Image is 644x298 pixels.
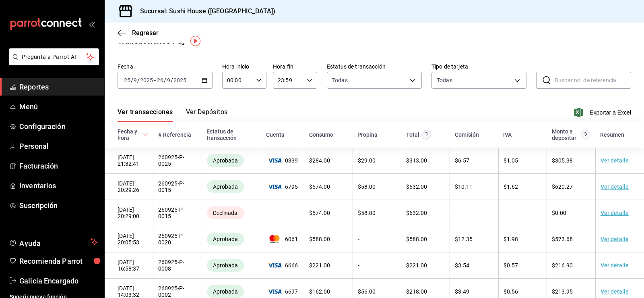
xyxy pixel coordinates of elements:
[601,210,629,216] a: Ver detalle
[552,183,573,190] span: $ 620.27
[118,64,213,69] label: Fecha
[190,36,200,46] img: Tooltip marker
[131,77,133,83] span: /
[9,48,99,65] button: Pregunta a Parrot AI
[118,108,173,122] button: Ver transacciones
[19,275,98,286] span: Galicia Encargado
[105,226,153,252] td: [DATE] 20:05:53
[207,259,244,272] div: Transacciones cobradas de manera exitosa.
[157,77,164,83] input: --
[455,131,479,138] div: Comisión
[358,288,376,295] span: $ 56.00
[118,128,149,141] span: Fecha y hora
[406,157,427,164] span: $ 313.00
[210,210,241,216] span: Declinada
[455,157,469,164] span: $ 6.57
[431,64,526,69] label: Tipo de tarjeta
[552,157,573,164] span: $ 305.38
[309,157,330,164] span: $ 284.00
[207,285,244,298] div: Transacciones cobradas de manera exitosa.
[273,64,317,69] label: Hora fin
[309,236,330,242] span: $ 588.00
[171,77,173,83] span: /
[601,262,629,269] a: Ver detalle
[547,200,596,226] td: $0.00
[358,210,376,216] span: $ 58.00
[406,262,427,269] span: $ 221.00
[266,262,299,269] span: 6666
[206,128,256,141] div: Estatus de transacción
[118,108,228,122] div: navigation tabs
[118,29,159,37] button: Regresar
[210,236,241,242] span: Aprobada
[19,81,98,92] span: Reportes
[266,183,299,190] span: 6795
[134,6,275,16] h3: Sucursal: Sushi House ([GEOGRAPHIC_DATA])
[19,200,98,211] span: Suscripción
[266,131,285,138] div: Cuenta
[154,77,156,83] span: -
[498,200,547,226] td: -
[6,58,99,67] a: Pregunta a Parrot AI
[207,154,244,167] div: Transacciones cobradas de manera exitosa.
[552,288,573,295] span: $ 213.95
[186,108,228,122] button: Ver Depósitos
[19,101,98,112] span: Menú
[455,262,469,269] span: $ 3.54
[503,131,512,138] div: IVA
[153,226,202,252] td: 260925-P-0020
[332,76,348,84] span: Todas
[19,180,98,191] span: Inventarios
[601,236,629,242] a: Ver detalle
[358,157,376,164] span: $ 29.00
[309,288,330,295] span: $ 162.00
[450,200,499,226] td: -
[455,236,473,242] span: $ 12.35
[504,262,518,269] span: $ 0.57
[105,252,153,279] td: [DATE] 16:58:37
[124,77,131,83] input: --
[89,21,95,27] button: open_drawer_menu
[140,77,153,83] input: ----
[504,183,518,190] span: $ 1.62
[158,131,191,138] div: # Referencia
[153,174,202,200] td: 260925-P-0015
[437,76,452,84] div: Todas
[552,262,573,269] span: $ 216.90
[137,77,140,83] span: /
[309,210,330,216] span: $ 574.00
[601,183,629,190] a: Ver detalle
[105,148,153,174] td: [DATE] 21:32:41
[19,160,98,171] span: Facturación
[210,157,241,164] span: Aprobada
[266,288,299,295] span: 6697
[327,64,422,69] label: Estatus de transacción
[210,183,241,190] span: Aprobada
[207,206,244,219] div: Transacciones declinadas por el banco emisor. No se hace ningún cargo al tarjetahabiente ni al co...
[22,53,87,61] span: Pregunta a Parrot AI
[406,131,419,138] div: Total
[601,157,629,164] a: Ver detalle
[504,236,518,242] span: $ 1.98
[222,64,266,69] label: Hora inicio
[576,108,631,117] button: Exportar a Excel
[19,256,98,267] span: Recomienda Parrot
[266,235,299,243] span: 6061
[266,157,299,164] span: 0339
[261,200,304,226] td: -
[19,141,98,152] span: Personal
[207,180,244,193] div: Transacciones cobradas de manera exitosa.
[164,77,166,83] span: /
[358,183,376,190] span: $ 58.00
[406,210,427,216] span: $ 632.00
[309,183,330,190] span: $ 574.00
[455,288,469,295] span: $ 3.49
[153,148,202,174] td: 260925-P-0025
[581,130,590,140] svg: Este es el monto resultante del total pagado menos comisión e IVA. Esta será la parte que se depo...
[552,128,579,141] div: Monto a depositar
[118,128,141,141] div: Fecha y hora
[309,262,330,269] span: $ 221.00
[105,174,153,200] td: [DATE] 20:29:26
